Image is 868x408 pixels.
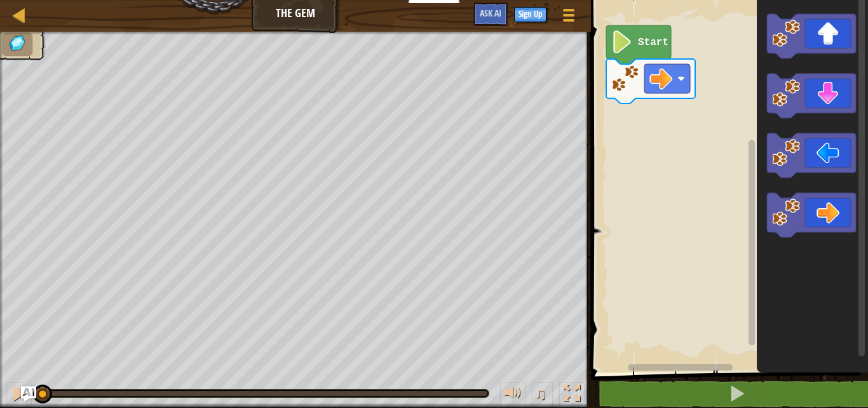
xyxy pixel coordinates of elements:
[553,3,585,32] button: Show game menu
[21,386,36,402] button: Ask AI
[473,3,508,26] button: Ask AI
[532,382,553,408] button: ♫
[500,382,526,408] button: Adjust volume
[534,384,547,403] span: ♫
[559,382,585,408] button: Toggle fullscreen
[6,382,32,408] button: Ctrl + P: Pause
[638,37,668,48] text: Start
[2,32,32,56] li: Collect the gems.
[514,7,546,22] button: Sign Up
[480,7,501,19] span: Ask AI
